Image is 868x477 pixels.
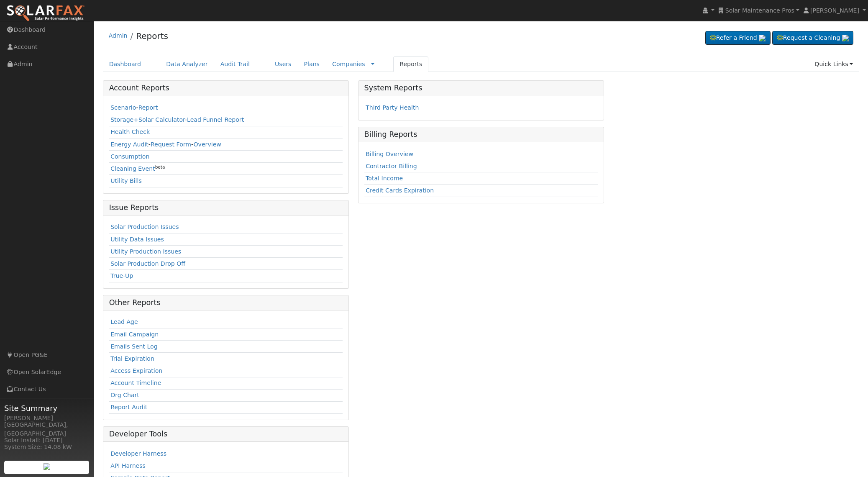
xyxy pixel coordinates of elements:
[705,31,771,45] a: Refer a Friend
[110,392,139,398] a: Org Chart
[110,318,138,325] a: Lead Age
[44,463,50,470] img: retrieve
[109,114,343,126] td: -
[842,35,849,41] img: retrieve
[151,141,191,148] a: Request Form
[155,164,165,169] sup: beta
[109,430,343,439] h5: Developer Tools
[110,236,164,243] a: Utility Data Issues
[110,462,146,469] a: API Harness
[759,35,766,41] img: retrieve
[772,31,853,45] a: Request a Cleaning
[187,116,244,123] a: Lead Funnel Report
[110,260,185,267] a: Solar Production Drop Off
[110,104,136,111] a: Scenario
[138,104,158,111] a: Report
[103,56,148,72] a: Dashboard
[110,177,142,184] a: Utility Bills
[110,450,166,457] a: Developer Harness
[366,175,403,182] a: Total Income
[110,331,159,338] a: Email Campaign
[364,130,598,139] h5: Billing Reports
[110,248,181,255] a: Utility Production Issues
[366,163,417,169] a: Contractor Billing
[269,56,298,72] a: Users
[4,421,90,438] div: [GEOGRAPHIC_DATA], [GEOGRAPHIC_DATA]
[366,187,434,194] a: Credit Cards Expiration
[136,31,168,41] a: Reports
[109,32,128,39] a: Admin
[109,203,343,212] h5: Issue Reports
[364,84,598,92] h5: System Reports
[109,138,343,151] td: - -
[194,141,221,148] a: Overview
[110,141,149,148] a: Energy Audit
[366,104,419,111] a: Third Party Health
[110,404,147,410] a: Report Audit
[109,84,343,92] h5: Account Reports
[110,343,158,350] a: Emails Sent Log
[110,272,133,279] a: True-Up
[110,165,155,172] a: Cleaning Event
[393,56,428,72] a: Reports
[110,128,150,135] a: Health Check
[725,7,794,14] span: Solar Maintenance Pros
[810,7,859,14] span: [PERSON_NAME]
[109,102,343,114] td: -
[110,367,162,374] a: Access Expiration
[6,5,85,22] img: SolarFax
[110,355,154,362] a: Trial Expiration
[110,153,149,160] a: Consumption
[110,380,161,386] a: Account Timeline
[4,443,90,451] div: System Size: 14.08 kW
[366,151,413,157] a: Billing Overview
[160,56,214,72] a: Data Analyzer
[4,403,90,414] span: Site Summary
[4,414,90,423] div: [PERSON_NAME]
[110,223,179,230] a: Solar Production Issues
[110,116,185,123] a: Storage+Solar Calculator
[808,56,859,72] a: Quick Links
[4,436,90,445] div: Solar Install: [DATE]
[109,298,343,307] h5: Other Reports
[332,61,365,67] a: Companies
[298,56,326,72] a: Plans
[214,56,256,72] a: Audit Trail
